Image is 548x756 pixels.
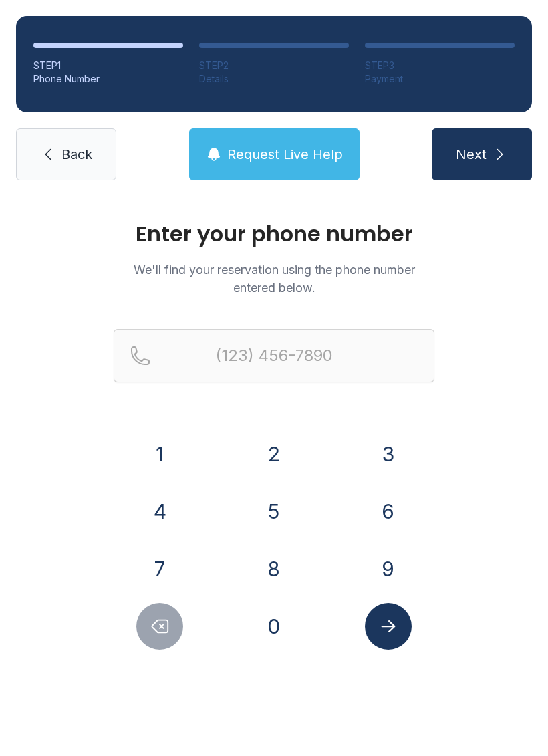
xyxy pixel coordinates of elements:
[251,603,297,650] button: 0
[114,329,434,382] input: Reservation phone number
[136,488,183,535] button: 4
[365,603,412,650] button: Submit lookup form
[227,145,343,164] span: Request Live Help
[33,72,183,86] div: Phone Number
[456,145,487,164] span: Next
[136,545,183,592] button: 7
[365,59,515,72] div: STEP 3
[199,72,349,86] div: Details
[199,59,349,72] div: STEP 2
[136,430,183,477] button: 1
[251,488,297,535] button: 5
[33,59,183,72] div: STEP 1
[365,430,412,477] button: 3
[365,72,515,86] div: Payment
[136,603,183,650] button: Delete number
[365,545,412,592] button: 9
[365,488,412,535] button: 6
[251,545,297,592] button: 8
[251,430,297,477] button: 2
[114,261,434,297] p: We'll find your reservation using the phone number entered below.
[114,223,434,245] h1: Enter your phone number
[61,145,92,164] span: Back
